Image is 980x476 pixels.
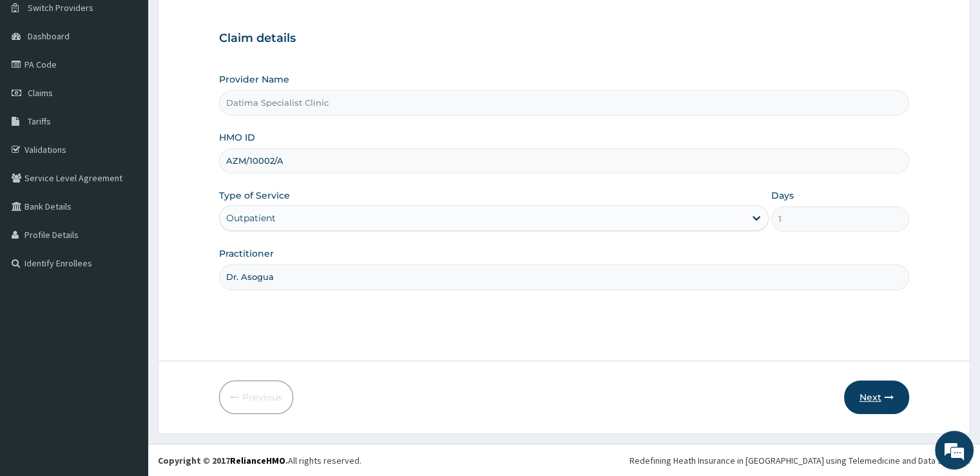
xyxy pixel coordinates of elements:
[28,115,51,127] span: Tariffs
[28,2,93,14] span: Switch Providers
[844,381,909,414] button: Next
[219,148,908,174] input: Enter HMO ID
[158,455,288,466] strong: Copyright © 2017 .
[230,455,285,466] a: RelianceHMO
[771,189,794,202] label: Days
[219,131,255,144] label: HMO ID
[219,189,290,202] label: Type of Service
[219,32,908,46] h3: Claim details
[219,73,289,86] label: Provider Name
[219,247,274,260] label: Practitioner
[226,212,276,224] div: Outpatient
[219,264,908,290] input: Enter Name
[28,87,53,99] span: Claims
[28,30,70,42] span: Dashboard
[219,381,293,414] button: Previous
[629,454,970,467] div: Redefining Heath Insurance in [GEOGRAPHIC_DATA] using Telemedicine and Data Science!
